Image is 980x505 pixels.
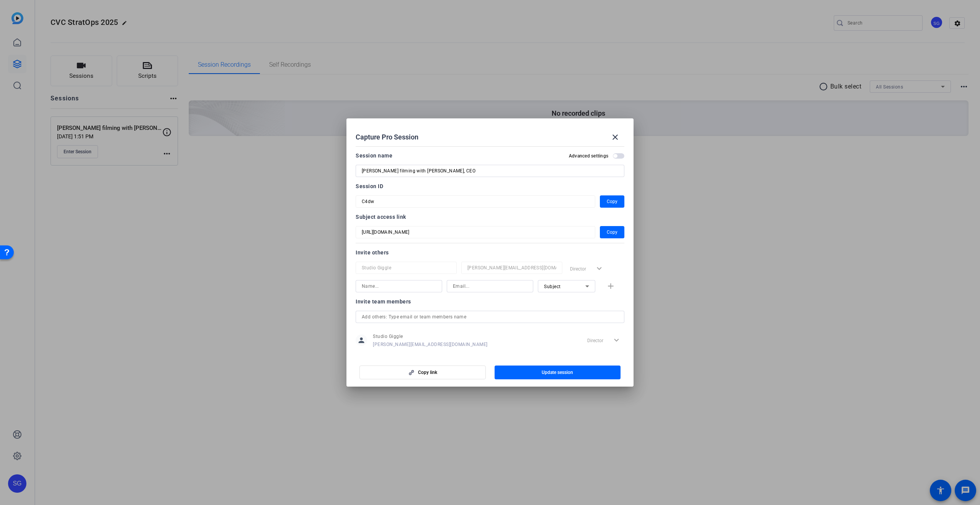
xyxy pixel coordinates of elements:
div: Subject access link [356,212,624,221]
div: Capture Pro Session [356,128,624,146]
div: Session name [356,151,392,160]
mat-icon: close [611,133,620,142]
span: Subject [544,284,561,289]
button: Copy [600,226,624,238]
input: Name... [362,282,436,291]
button: Copy [600,195,624,208]
input: Session OTP [362,228,589,237]
input: Add others: Type email or team members name [362,312,618,321]
div: Invite team members [356,297,624,306]
h2: Advanced settings [569,153,608,159]
input: Email... [453,282,527,291]
button: Copy link [359,366,486,379]
div: Session ID [356,182,624,191]
span: Copy link [418,369,437,375]
div: Invite others [356,248,624,257]
span: Copy [607,228,617,237]
span: Copy [607,197,617,206]
input: Session OTP [362,197,589,206]
mat-icon: person [356,334,367,346]
input: Name... [362,263,451,272]
span: [PERSON_NAME][EMAIL_ADDRESS][DOMAIN_NAME] [373,341,488,348]
span: Studio Giggle [373,333,488,339]
span: Update session [542,369,573,375]
input: Email... [467,263,556,272]
button: Update session [495,366,621,379]
input: Enter Session Name [362,166,618,175]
